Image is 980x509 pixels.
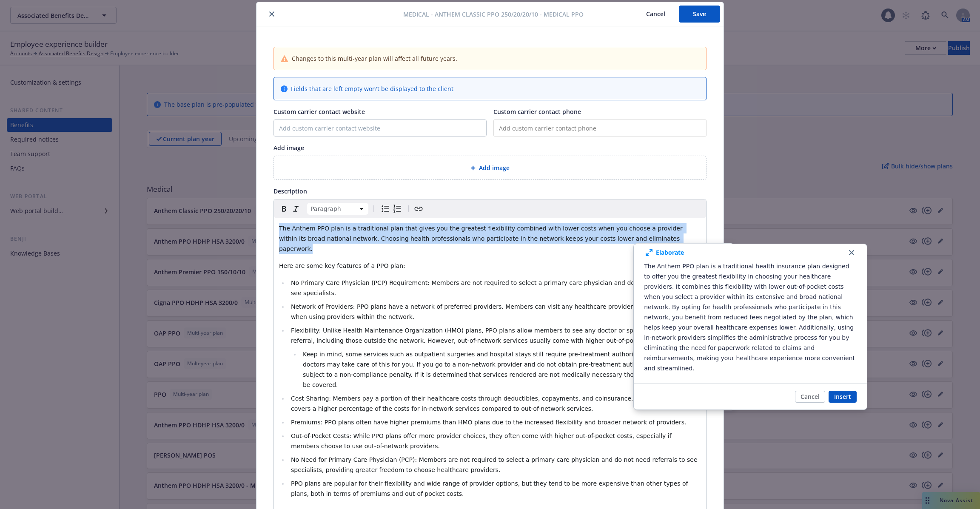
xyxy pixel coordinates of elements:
[829,391,857,403] button: Insert
[413,203,424,215] button: Create link
[307,203,368,215] button: Block type
[291,327,686,344] span: Flexibility: Unlike Health Maintenance Organization (HMO) plans, PPO plans allow members to see a...
[644,247,684,258] h1: Elaborate
[632,6,679,23] button: Cancel
[291,456,699,473] span: No Need for Primary Care Physician (PCP): Members are not required to select a primary care physi...
[479,163,510,172] span: Add image
[291,480,690,497] span: PPO plans are popular for their flexibility and wide range of provider options, but they tend to ...
[291,419,686,426] span: Premiums: PPO plans often have higher premiums than HMO plans due to the increased flexibility an...
[291,395,691,412] span: Cost Sharing: Members pay a portion of their healthcare costs through deductibles, copayments, an...
[273,187,307,195] span: Description
[644,261,857,373] p: The Anthem PPO plan is a traditional health insurance plan designed to offer you the greatest fle...
[274,120,486,136] input: Add custom carrier contact website
[273,156,707,180] div: Add image
[303,351,701,388] span: Keep in mind, some services such as outpatient surgeries and hospital stays still require pre-tre...
[379,203,391,215] button: Bulleted list
[679,6,720,23] button: Save
[278,203,290,215] button: Bold
[493,119,707,136] input: Add custom carrier contact phone
[403,10,584,19] span: Medical - Anthem Classic PPO 250/20/20/10 - Medical PPO
[267,9,277,19] button: close
[795,391,825,403] button: Cancel
[291,432,673,449] span: Out-of-Pocket Costs: While PPO plans offer more provider choices, they often come with higher out...
[379,203,403,215] div: toggle group
[279,262,405,269] span: Here are some key features of a PPO plan:
[279,225,684,252] span: The Anthem PPO plan is a traditional plan that gives you the greatest flexibility combined with l...
[391,203,403,215] button: Numbered list
[291,279,700,296] span: No Primary Care Physician (PCP) Requirement: Members are not required to select a primary care ph...
[493,108,581,116] span: Custom carrier contact phone
[273,108,365,116] span: Custom carrier contact website
[290,203,302,215] button: Italic
[291,303,695,320] span: Network of Providers: PPO plans have a network of preferred providers. Members can visit any heal...
[291,84,453,93] span: Fields that are left empty won't be displayed to the client
[273,144,304,152] span: Add image
[292,54,457,63] span: Changes to this multi-year plan will affect all future years.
